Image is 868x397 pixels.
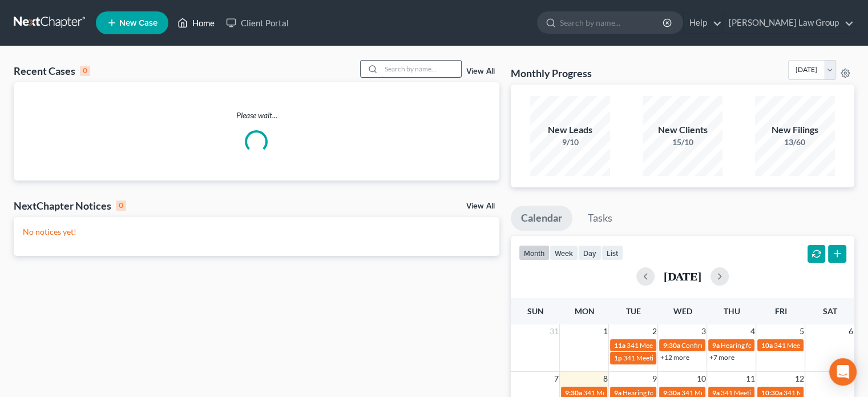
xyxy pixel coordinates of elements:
[601,372,608,386] span: 8
[466,202,495,210] a: View All
[119,19,158,27] span: New Case
[80,66,90,76] div: 0
[626,306,641,316] span: Tue
[623,354,725,362] span: 341 Meeting for [PERSON_NAME]
[822,306,837,316] span: Sat
[574,306,594,316] span: Mon
[723,13,854,33] a: [PERSON_NAME] Law Group
[613,354,621,362] span: 1p
[527,306,543,316] span: Sun
[548,324,559,338] span: 31
[793,372,805,386] span: 12
[664,270,701,282] h2: [DATE]
[626,341,729,350] span: 341 Meeting for [PERSON_NAME]
[712,341,719,350] span: 9a
[601,245,623,260] button: list
[381,61,461,77] input: Search by name...
[695,372,706,386] span: 10
[774,306,786,316] span: Fri
[643,123,722,137] div: New Clients
[684,13,722,33] a: Help
[847,324,854,338] span: 6
[663,341,680,350] span: 9:30a
[14,110,499,121] p: Please wait...
[14,64,90,78] div: Recent Cases
[829,358,857,386] div: Open Intercom Messenger
[720,388,823,397] span: 341 Meeting for [PERSON_NAME]
[613,388,621,397] span: 9a
[511,206,572,231] a: Calendar
[755,123,835,137] div: New Filings
[550,245,578,260] button: week
[220,13,294,33] a: Client Portal
[519,245,550,260] button: month
[663,388,680,397] span: 9:30a
[583,388,746,397] span: 341 Meeting for [PERSON_NAME] & [PERSON_NAME]
[116,200,126,211] div: 0
[744,372,756,386] span: 11
[23,226,490,238] p: No notices yet!
[761,341,772,350] span: 10a
[749,324,756,338] span: 4
[578,206,623,231] a: Tasks
[712,388,719,397] span: 9a
[530,123,610,137] div: New Leads
[578,245,601,260] button: day
[643,137,722,148] div: 15/10
[560,12,664,33] input: Search by name...
[172,13,220,33] a: Home
[720,341,854,350] span: Hearing for Kannathaporn [PERSON_NAME]
[613,341,625,350] span: 11a
[681,341,812,350] span: Confirmation Hearing for [PERSON_NAME]
[622,388,711,397] span: Hearing for [PERSON_NAME]
[673,306,692,316] span: Wed
[552,372,559,386] span: 7
[530,137,610,148] div: 9/10
[651,372,657,386] span: 9
[681,388,784,397] span: 341 Meeting for [PERSON_NAME]
[651,324,657,338] span: 2
[723,306,740,316] span: Thu
[798,324,805,338] span: 5
[700,324,706,338] span: 3
[601,324,608,338] span: 1
[755,137,835,148] div: 13/60
[709,353,734,362] a: +7 more
[511,66,592,80] h3: Monthly Progress
[564,388,582,397] span: 9:30a
[14,199,126,212] div: NextChapter Notices
[761,388,782,397] span: 10:30a
[660,353,689,362] a: +12 more
[466,67,495,75] a: View All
